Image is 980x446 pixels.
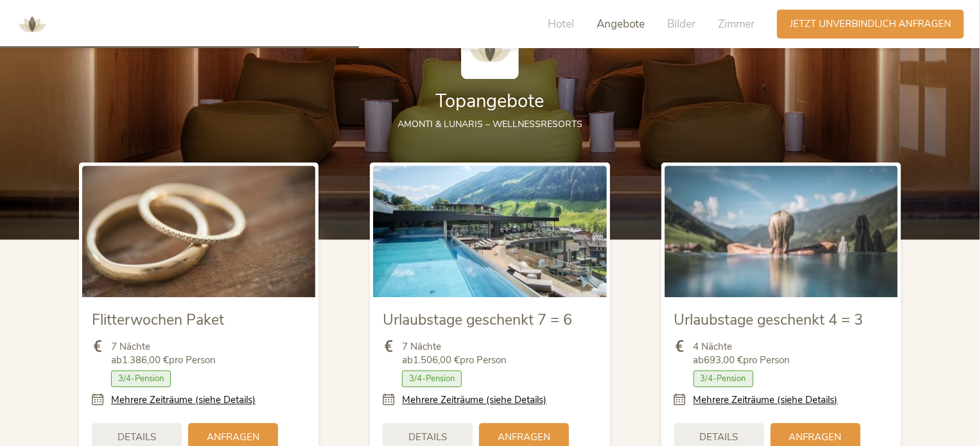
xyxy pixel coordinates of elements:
span: 4 Nächte ab pro Person [694,340,791,367]
span: Details [408,431,447,444]
span: 3/4-Pension [694,370,753,387]
span: Angebote [597,17,645,31]
a: Mehrere Zeiträume (siehe Details) [402,393,547,407]
span: Urlaubstage geschenkt 4 = 3 [674,310,864,330]
span: Urlaubstage geschenkt 7 = 6 [383,310,572,330]
span: Anfragen [789,431,842,444]
a: Mehrere Zeiträume (siehe Details) [111,393,256,407]
span: Details [700,431,739,444]
span: Details [118,431,156,444]
a: AMONTI & LUNARIS Wellnessresort [13,19,51,28]
span: 3/4-Pension [111,370,171,387]
b: 693,00 € [704,354,744,366]
img: AMONTI & LUNARIS Wellnessresort [13,5,51,44]
span: Zimmer [718,17,755,31]
a: Mehrere Zeiträume (siehe Details) [694,393,838,407]
span: AMONTI & LUNARIS – Wellnessresorts [398,118,582,130]
span: Anfragen [207,431,259,444]
span: Bilder [667,17,696,31]
span: 3/4-Pension [402,370,462,387]
img: Urlaubstage geschenkt 7 = 6 [373,166,606,296]
span: Topangebote [436,89,545,114]
span: 7 Nächte ab pro Person [402,340,507,367]
b: 1.506,00 € [413,354,460,366]
img: AMONTI & LUNARIS Wellnessresort [461,21,519,79]
span: Anfragen [498,431,550,444]
img: Flitterwochen Paket [82,166,315,296]
span: Hotel [548,17,574,31]
span: Jetzt unverbindlich anfragen [790,17,951,31]
img: Urlaubstage geschenkt 4 = 3 [665,166,898,296]
span: 7 Nächte ab pro Person [111,340,216,367]
b: 1.386,00 € [122,354,169,366]
span: Flitterwochen Paket [92,310,224,330]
